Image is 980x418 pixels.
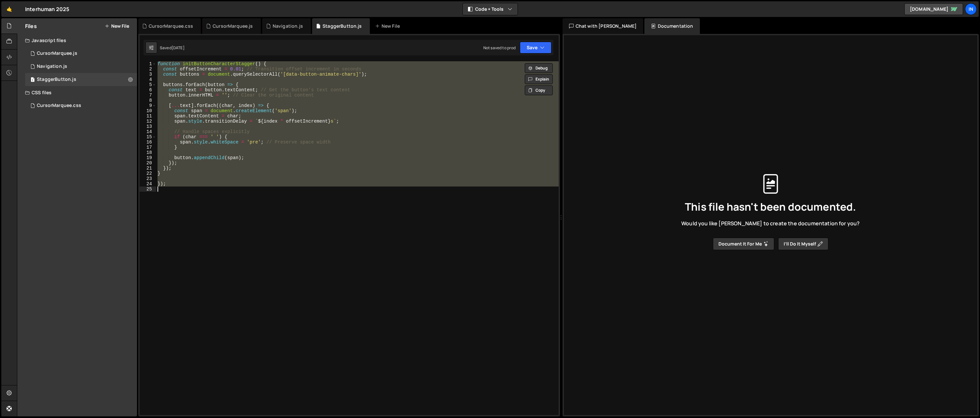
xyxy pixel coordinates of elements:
[140,87,156,93] div: 6
[965,3,977,15] a: In
[644,18,700,34] div: Documentation
[140,119,156,124] div: 12
[140,187,156,192] div: 25
[25,99,137,112] div: 16793/45894.css
[681,220,860,227] span: Would you like [PERSON_NAME] to create the documentation for you?
[483,45,516,51] div: Not saved to prod
[17,86,137,99] div: CSS files
[323,23,362,29] div: StaggerButton.js
[160,45,185,51] div: Saved
[1,1,17,17] a: 🤙
[25,73,137,86] div: 16793/45890.js
[140,93,156,98] div: 7
[273,23,303,29] div: Navigation.js
[525,85,553,95] button: Copy
[140,113,156,119] div: 11
[25,5,69,13] div: Interhuman 2025
[140,171,156,176] div: 22
[685,202,856,212] span: This file hasn't been documented.
[140,150,156,155] div: 18
[140,82,156,87] div: 5
[140,67,156,72] div: 2
[140,166,156,171] div: 21
[140,77,156,82] div: 4
[25,47,137,60] div: 16793/45893.js
[140,181,156,187] div: 24
[140,61,156,67] div: 1
[37,51,77,56] div: CursorMarquee.js
[140,155,156,160] div: 19
[37,103,81,109] div: CursorMarquee.css
[149,23,193,29] div: CursorMarquee.css
[904,3,963,15] a: [DOMAIN_NAME]
[213,23,253,29] div: CursorMarquee.js
[172,45,185,51] div: [DATE]
[140,98,156,103] div: 8
[140,72,156,77] div: 3
[25,22,37,30] h2: Files
[525,63,553,73] button: Debug
[140,134,156,140] div: 15
[375,23,402,29] div: New File
[140,129,156,134] div: 14
[140,108,156,113] div: 10
[713,238,774,250] button: Document it for me
[463,3,518,15] button: Code + Tools
[140,160,156,166] div: 20
[140,103,156,108] div: 9
[31,78,35,83] span: 1
[17,34,137,47] div: Javascript files
[37,77,76,82] div: StaggerButton.js
[140,140,156,145] div: 16
[525,74,553,84] button: Explain
[105,23,129,29] button: New File
[25,60,137,73] div: 16793/45891.js
[520,42,551,53] button: Save
[140,176,156,181] div: 23
[778,238,828,250] button: I’ll do it myself
[140,145,156,150] div: 17
[140,124,156,129] div: 13
[37,64,67,69] div: Navigation.js
[563,18,643,34] div: Chat with [PERSON_NAME]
